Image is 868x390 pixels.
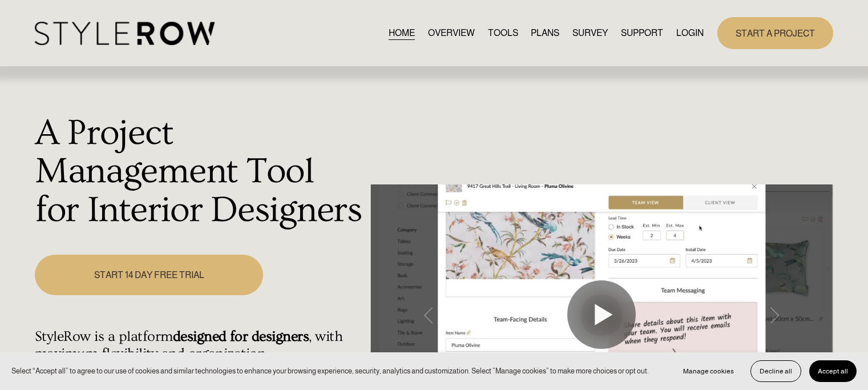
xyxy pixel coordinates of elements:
span: SUPPORT [621,26,663,40]
span: Decline all [760,367,792,375]
h1: A Project Management Tool for Interior Designers [35,114,364,230]
img: StyleRow [35,22,215,45]
button: Decline all [750,360,801,382]
button: Manage cookies [675,360,742,382]
a: OVERVIEW [428,25,475,41]
span: Accept all [818,367,848,375]
a: TOOLS [488,25,518,41]
button: Play [567,280,636,349]
strong: designed for designers [173,328,309,345]
a: folder dropdown [621,25,663,41]
a: HOME [389,25,415,41]
a: LOGIN [676,25,704,41]
span: Manage cookies [683,367,734,375]
button: Accept all [809,360,857,382]
h4: StyleRow is a platform , with maximum flexibility and organization. [35,328,364,363]
a: START A PROJECT [717,17,833,49]
a: PLANS [531,25,559,41]
a: SURVEY [572,25,608,41]
a: START 14 DAY FREE TRIAL [35,255,263,295]
p: Select “Accept all” to agree to our use of cookies and similar technologies to enhance your brows... [11,365,649,376]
